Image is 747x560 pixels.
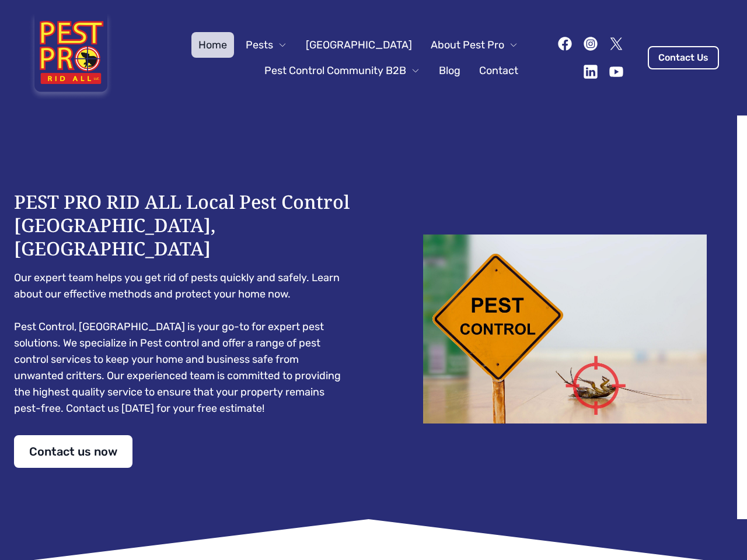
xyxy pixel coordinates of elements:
a: Contact [472,58,525,83]
button: Pests [239,32,294,58]
a: Contact us now [14,435,132,468]
pre: Our expert team helps you get rid of pests quickly and safely. Learn about our effective methods ... [14,269,350,416]
img: Dead cockroach on floor with caution sign pest control [397,235,733,423]
h1: PEST PRO RID ALL Local Pest Control [GEOGRAPHIC_DATA], [GEOGRAPHIC_DATA] [14,190,350,260]
a: Blog [432,58,467,83]
span: About Pest Pro [431,37,504,53]
span: Pest Control Community B2B [264,62,406,79]
a: Home [191,32,234,58]
button: Pest Control Community B2B [257,58,427,83]
button: About Pest Pro [424,32,525,58]
a: Contact Us [648,46,719,69]
a: [GEOGRAPHIC_DATA] [299,32,419,58]
img: Pest Pro Rid All [28,14,114,101]
span: Pests [246,37,273,53]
